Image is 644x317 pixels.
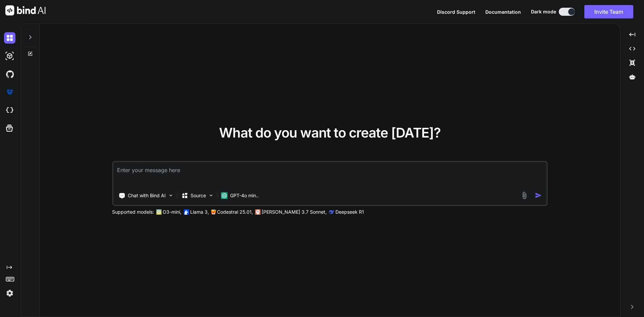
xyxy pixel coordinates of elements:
img: cloudideIcon [4,105,15,116]
button: Discord Support [437,8,475,15]
img: darkAi-studio [4,50,15,62]
span: Discord Support [437,9,475,15]
span: Documentation [485,9,521,15]
img: Mistral-AI [211,210,216,214]
img: Pick Tools [168,193,173,198]
p: Deepseek R1 [335,209,364,215]
p: Source [191,192,206,199]
img: darkChat [4,32,15,44]
p: Supported models: [112,209,154,215]
p: Llama 3, [190,209,209,215]
img: GPT-4 [156,209,161,215]
span: Dark mode [531,8,556,15]
img: icon [535,192,542,199]
p: O3-mini, [163,209,181,215]
img: Bind AI [5,5,46,15]
span: What do you want to create [DATE]? [219,124,441,141]
button: Invite Team [584,5,633,18]
img: githubDark [4,68,15,80]
img: GPT-4o mini [221,192,227,199]
img: premium [4,87,15,98]
img: Llama2 [183,209,189,215]
img: Pick Models [208,193,214,198]
img: claude [255,209,260,215]
p: [PERSON_NAME] 3.7 Sonnet, [262,209,327,215]
p: Chat with Bind AI [128,192,166,199]
img: settings [4,287,15,299]
img: claude [329,209,334,215]
img: attachment [521,192,528,199]
p: Codestral 25.01, [217,209,253,215]
button: Documentation [485,8,521,15]
p: GPT-4o min.. [230,192,259,199]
